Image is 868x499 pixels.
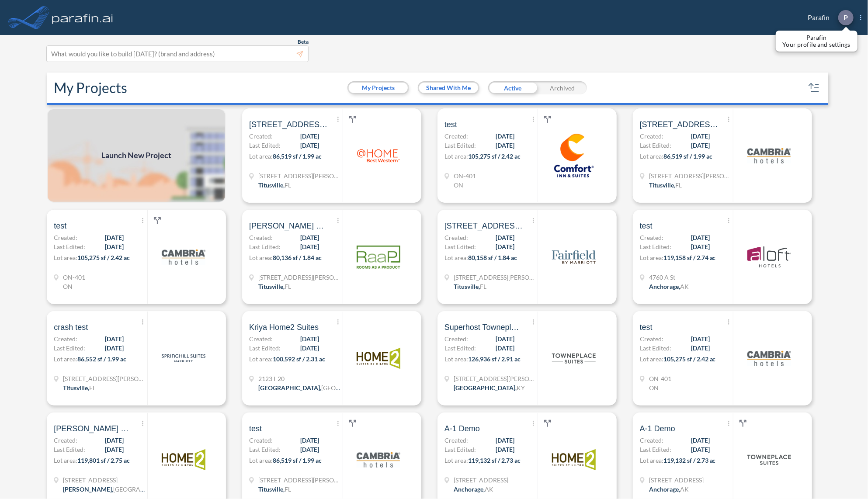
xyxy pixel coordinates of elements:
[300,343,319,353] span: [DATE]
[63,283,73,290] span: ON
[239,210,434,304] a: [PERSON_NAME] demoCreated:[DATE]Last Edited:[DATE]Lot area:80,136 sf / 1.84 ac[STREET_ADDRESS][PE...
[63,374,146,383] span: 4760 Helen Hauser Blvd
[249,132,273,141] span: Created:
[249,436,273,445] span: Created:
[258,171,341,180] span: 4760 Helen Hauser Blvd
[454,171,476,180] span: ON-401
[162,336,205,380] img: logo
[640,254,663,261] span: Lot area:
[249,343,281,353] span: Last Edited:
[63,384,89,392] span: Titusville ,
[468,355,521,363] span: 126,936 sf / 2.91 ac
[444,343,476,353] span: Last Edited:
[480,283,486,290] span: FL
[649,485,680,493] span: Anchorage ,
[640,423,675,434] span: A-1 Demo
[63,273,85,282] span: ON-401
[249,233,273,242] span: Created:
[258,383,341,392] div: Grand Prairie, TX
[54,221,66,231] span: test
[54,80,127,96] h2: My Projects
[663,254,716,261] span: 119,158 sf / 2.74 ac
[496,141,514,150] span: [DATE]
[105,445,124,454] span: [DATE]
[691,242,710,251] span: [DATE]
[54,457,77,464] span: Lot area:
[54,242,85,251] span: Last Edited:
[300,141,319,150] span: [DATE]
[434,210,629,304] a: [STREET_ADDRESS][PERSON_NAME]Created:[DATE]Last Edited:[DATE]Lot area:80,158 sf / 1.84 ac[STREET_...
[649,384,659,392] span: ON
[349,83,408,93] button: My Projects
[249,322,319,333] span: Kriya Home2 Suites
[454,475,508,485] span: 4960 A St
[454,384,517,392] span: [GEOGRAPHIC_DATA] ,
[454,283,480,290] span: Titusville ,
[844,14,848,21] p: P
[63,485,146,494] div: Forney, TX
[640,119,719,130] span: 4760 helen hauser
[783,34,851,41] p: Parafin
[444,132,468,141] span: Created:
[54,445,85,454] span: Last Edited:
[680,485,689,493] span: AK
[258,273,341,282] span: 4760 Helen Hauser Blvd
[649,383,659,392] div: ON
[444,119,457,130] span: test
[89,384,96,392] span: FL
[468,254,517,261] span: 80,158 sf / 1.84 ac
[54,436,77,445] span: Created:
[454,282,486,291] div: Titusville, FL
[54,355,77,363] span: Lot area:
[258,485,291,494] div: Titusville, FL
[640,132,663,141] span: Created:
[273,355,325,363] span: 100,592 sf / 2.31 ac
[300,436,319,445] span: [DATE]
[77,355,126,363] span: 86,552 sf / 1.99 ac
[43,311,239,405] a: crash testCreated:[DATE]Last Edited:[DATE]Lot area:86,552 sf / 1.99 ac[STREET_ADDRESS][PERSON_NAM...
[496,242,514,251] span: [DATE]
[691,132,710,141] span: [DATE]
[649,181,675,189] span: Titusville ,
[273,152,322,160] span: 86,519 sf / 1.99 ac
[640,242,671,251] span: Last Edited:
[300,242,319,251] span: [DATE]
[239,311,434,405] a: Kriya Home2 SuitesCreated:[DATE]Last Edited:[DATE]Lot area:100,592 sf / 2.31 ac2123 I-20[GEOGRAPH...
[273,457,322,464] span: 86,519 sf / 1.99 ac
[454,181,463,189] span: ON
[285,283,291,290] span: FL
[444,423,480,434] span: A-1 Demo
[552,235,596,279] img: logo
[162,235,205,279] img: logo
[468,152,521,160] span: 105,275 sf / 2.42 ac
[357,134,400,177] img: logo
[538,81,587,94] div: Archived
[77,457,130,464] span: 119,801 sf / 2.75 ac
[552,438,596,482] img: logo
[454,374,537,383] span: 3365 Hayden Rd
[444,322,523,333] span: Superhost Towneplace
[629,311,825,405] a: testCreated:[DATE]Last Edited:[DATE]Lot area:105,275 sf / 2.42 acON-401ONlogo
[105,233,124,242] span: [DATE]
[649,475,704,485] span: 4960 A St
[249,334,273,343] span: Created:
[47,108,226,203] img: add
[298,38,309,45] span: Beta
[54,233,77,242] span: Created:
[249,423,262,434] span: test
[249,221,328,231] span: RaaP demo
[640,221,653,231] span: test
[691,334,710,343] span: [DATE]
[285,181,291,189] span: FL
[258,181,285,189] span: Titusville ,
[444,457,468,464] span: Lot area:
[649,485,689,494] div: Anchorage, AK
[419,83,478,93] button: Shared With Me
[54,322,88,333] span: crash test
[77,254,130,261] span: 105,275 sf / 2.42 ac
[640,322,653,333] span: test
[434,311,629,405] a: Superhost TowneplaceCreated:[DATE]Last Edited:[DATE]Lot area:126,936 sf / 2.91 ac[STREET_ADDRESS]...
[454,485,485,493] span: Anchorage ,
[63,282,73,291] div: ON
[552,134,596,177] img: logo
